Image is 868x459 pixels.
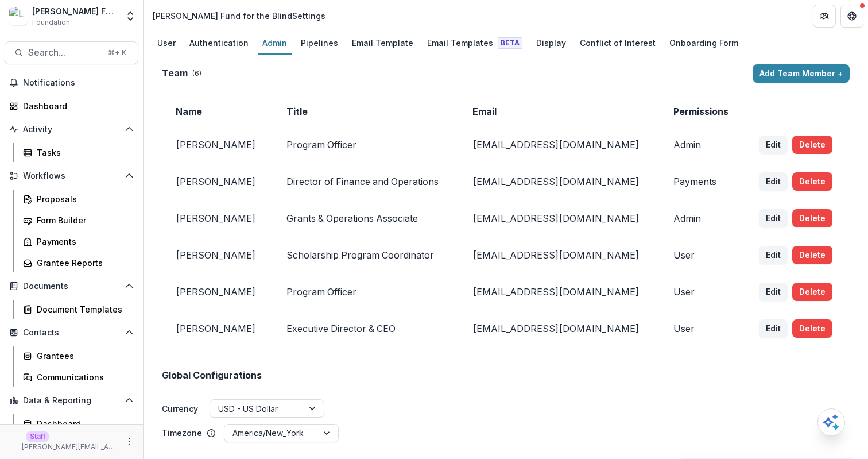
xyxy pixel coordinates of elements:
[37,257,129,269] div: Grantee Reports
[18,253,138,272] a: Grantee Reports
[296,32,343,55] a: Pipelines
[37,371,129,383] div: Communications
[258,34,292,51] div: Admin
[162,126,273,163] td: [PERSON_NAME]
[5,277,138,295] button: Open Documents
[18,368,138,387] a: Communications
[23,78,134,88] span: Notifications
[459,237,660,273] td: [EMAIL_ADDRESS][DOMAIN_NAME]
[5,323,138,342] button: Open Contacts
[459,126,660,163] td: [EMAIL_ADDRESS][DOMAIN_NAME]
[37,303,129,315] div: Document Templates
[258,32,292,55] a: Admin
[23,125,120,134] span: Activity
[660,310,745,347] td: User
[122,435,136,449] button: More
[296,34,343,51] div: Pipelines
[26,431,49,442] p: Staff
[840,5,863,28] button: Get Help
[32,5,118,17] div: [PERSON_NAME] Fund for the Blind
[459,200,660,237] td: [EMAIL_ADDRESS][DOMAIN_NAME]
[792,172,832,191] button: Delete
[759,172,788,191] button: Edit
[18,232,138,251] a: Payments
[37,193,129,205] div: Proposals
[153,10,325,22] div: [PERSON_NAME] Fund for the Blind Settings
[660,97,745,126] td: Permissions
[792,246,832,264] button: Delete
[273,97,459,126] td: Title
[498,37,522,49] span: Beta
[459,310,660,347] td: [EMAIL_ADDRESS][DOMAIN_NAME]
[423,32,527,55] a: Email Templates Beta
[37,418,129,430] div: Dashboard
[153,32,180,55] a: User
[162,427,202,439] p: Timezone
[162,273,273,310] td: [PERSON_NAME]
[347,32,418,55] a: Email Template
[273,200,459,237] td: Grants & Operations Associate
[23,100,129,112] div: Dashboard
[759,209,788,227] button: Edit
[18,300,138,319] a: Document Templates
[23,328,120,338] span: Contacts
[37,214,129,226] div: Form Builder
[273,163,459,200] td: Director of Finance and Operations
[347,34,418,51] div: Email Template
[32,17,70,28] span: Foundation
[575,32,660,55] a: Conflict of Interest
[23,396,120,406] span: Data & Reporting
[106,47,129,59] div: ⌘ + K
[273,237,459,273] td: Scholarship Program Coordinator
[273,273,459,310] td: Program Officer
[162,97,273,126] td: Name
[162,310,273,347] td: [PERSON_NAME]
[759,136,788,154] button: Edit
[37,146,129,159] div: Tasks
[665,32,743,55] a: Onboarding Form
[575,34,660,51] div: Conflict of Interest
[792,283,832,301] button: Delete
[759,283,788,301] button: Edit
[162,237,273,273] td: [PERSON_NAME]
[759,319,788,338] button: Edit
[148,7,330,24] nav: breadcrumb
[153,34,180,51] div: User
[459,163,660,200] td: [EMAIL_ADDRESS][DOMAIN_NAME]
[162,403,198,415] label: Currency
[792,209,832,227] button: Delete
[122,5,138,28] button: Open entity switcher
[5,74,138,92] button: Notifications
[759,246,788,264] button: Edit
[162,163,273,200] td: [PERSON_NAME]
[23,171,120,181] span: Workflows
[22,442,118,452] p: [PERSON_NAME][EMAIL_ADDRESS][DOMAIN_NAME]
[423,34,527,51] div: Email Templates
[18,190,138,209] a: Proposals
[665,34,743,51] div: Onboarding Form
[5,97,138,115] a: Dashboard
[162,370,262,381] h2: Global Configurations
[532,34,571,51] div: Display
[37,350,129,362] div: Grantees
[459,273,660,310] td: [EMAIL_ADDRESS][DOMAIN_NAME]
[813,5,836,28] button: Partners
[273,126,459,163] td: Program Officer
[817,408,845,436] button: Open AI Assistant
[660,126,745,163] td: Admin
[18,346,138,365] a: Grantees
[753,64,850,83] button: Add Team Member +
[162,200,273,237] td: [PERSON_NAME]
[5,391,138,410] button: Open Data & Reporting
[192,68,201,79] p: ( 6 )
[660,200,745,237] td: Admin
[9,7,28,25] img: Lavelle Fund for the Blind
[660,163,745,200] td: Payments
[28,47,101,58] span: Search...
[459,97,660,126] td: Email
[23,281,120,291] span: Documents
[185,32,253,55] a: Authentication
[5,167,138,185] button: Open Workflows
[792,319,832,338] button: Delete
[660,237,745,273] td: User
